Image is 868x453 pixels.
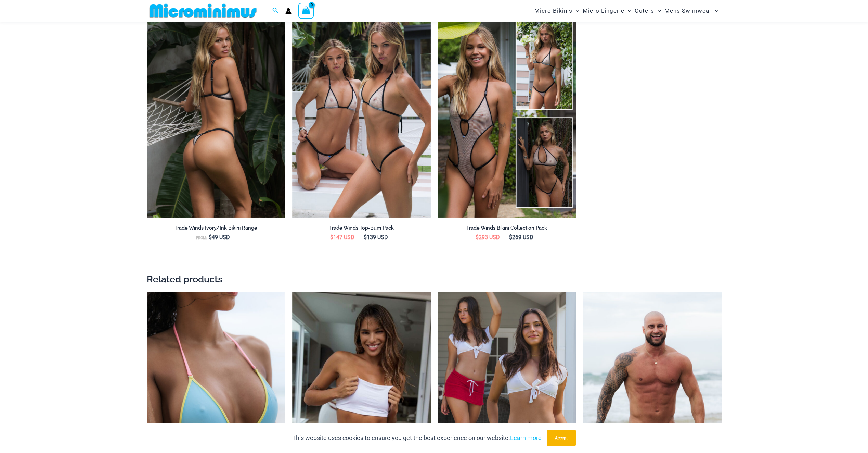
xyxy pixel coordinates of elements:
[292,225,431,234] a: Trade Winds Top-Bum Pack
[663,2,720,20] a: Mens SwimwearMenu ToggleMenu Toggle
[147,225,285,231] h2: Trade Winds Ivory/Ink Bikini Range
[364,234,367,241] span: $
[147,9,285,218] img: Trade Winds IvoryInk 384 Top 469 Thong 03
[532,1,722,21] nav: Site Navigation
[583,2,624,20] span: Micro Lingerie
[654,2,661,20] span: Menu Toggle
[509,234,512,241] span: $
[209,234,212,241] span: $
[624,2,631,20] span: Menu Toggle
[572,2,579,20] span: Menu Toggle
[292,225,431,231] h2: Trade Winds Top-Bum Pack
[438,225,576,234] a: Trade Winds Bikini Collection Pack
[298,3,314,19] a: View Shopping Cart, empty
[438,9,576,218] img: Collection Pack (1)
[547,430,576,446] button: Accept
[292,433,542,443] p: This website uses cookies to ensure you get the best experience on our website.
[633,2,663,20] a: OutersMenu ToggleMenu Toggle
[510,434,542,441] a: Learn more
[635,2,654,20] span: Outers
[196,236,207,240] span: From:
[147,9,285,218] a: Trade Winds IvoryInk 384 Top 453 Micro 04Trade Winds IvoryInk 384 Top 469 Thong 03Trade Winds Ivo...
[476,234,500,241] bdi: 293 USD
[509,234,533,241] bdi: 269 USD
[147,225,285,234] a: Trade Winds Ivory/Ink Bikini Range
[147,273,722,285] h2: Related products
[581,2,633,20] a: Micro LingerieMenu ToggleMenu Toggle
[712,2,718,20] span: Menu Toggle
[330,234,333,241] span: $
[476,234,479,241] span: $
[664,2,712,20] span: Mens Swimwear
[533,2,581,20] a: Micro BikinisMenu ToggleMenu Toggle
[330,234,354,241] bdi: 147 USD
[438,9,576,218] a: Collection Pack (1)Trade Winds IvoryInk 317 Top 469 Thong 11Trade Winds IvoryInk 317 Top 469 Thon...
[209,234,230,241] bdi: 49 USD
[438,225,576,231] h2: Trade Winds Bikini Collection Pack
[364,234,388,241] bdi: 139 USD
[292,9,431,218] img: Top Bum Pack (1)
[147,3,259,19] img: MM SHOP LOGO FLAT
[285,8,292,14] a: Account icon link
[534,2,572,20] span: Micro Bikinis
[292,9,431,218] a: Top Bum Pack (1)Trade Winds IvoryInk 317 Top 453 Micro 03Trade Winds IvoryInk 317 Top 453 Micro 03
[272,7,278,15] a: Search icon link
